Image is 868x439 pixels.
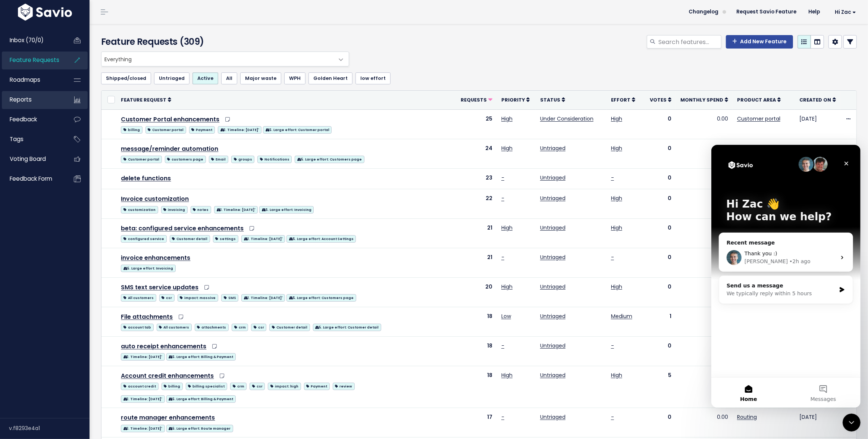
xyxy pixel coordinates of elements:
[611,97,630,103] span: Effort
[645,277,676,307] td: 0
[676,139,733,168] td: 0.00
[214,205,258,214] a: 1. Timeline: [DATE]'
[456,336,497,366] td: 18
[611,371,622,379] a: High
[221,72,237,84] a: All
[501,283,513,290] a: High
[650,96,671,103] a: Votes
[121,125,142,134] a: billing
[191,205,211,214] a: notes
[121,263,175,273] a: 5. Large effort: Invoicing
[121,322,153,331] a: account tab
[286,235,356,243] span: 5. Large effort: Account Settings
[645,168,676,189] td: 0
[799,96,836,103] a: Created On
[121,97,166,103] span: Feature Request
[737,96,781,103] a: Product Area
[121,115,219,124] a: Customer Portal enhancements
[121,174,171,183] a: delete functions
[121,235,166,243] span: configured service
[166,423,233,433] a: 5. Large effort: Route manager
[191,206,211,214] span: notes
[676,277,733,307] td: 0.00
[121,394,164,403] a: 1. Timeline: [DATE]'
[540,371,565,379] a: Untriaged
[540,253,565,261] a: Untriaged
[2,91,62,108] a: Reports
[611,342,614,349] a: -
[259,206,314,214] span: 5. Large effort: Invoicing
[737,115,780,122] a: Customer portal
[268,383,301,390] span: impact: high
[10,56,59,64] span: Feature Requests
[461,97,487,103] span: Requests
[209,154,228,164] a: Email
[251,322,266,331] a: csr
[286,234,356,243] a: 5. Large effort: Account Settings
[232,322,248,331] a: crm
[162,381,183,390] a: billing
[461,96,492,103] a: Requests
[240,72,281,84] a: Major waste
[257,156,292,163] span: Notifications
[501,194,504,202] a: -
[501,371,513,379] a: High
[263,125,332,134] a: 5. Large effort: Customer portal
[802,6,826,18] a: Help
[676,408,733,437] td: 0.00
[230,383,247,390] span: crm
[269,322,310,331] a: Customer detail
[121,293,156,302] a: All customers
[501,97,525,103] span: Priority
[295,154,364,164] a: 5. Large effort: Customers page
[121,144,218,153] a: message/reminder automation
[121,206,158,214] span: customization
[645,218,676,248] td: 0
[145,126,186,134] span: Customer portal
[611,115,622,122] a: High
[121,423,164,433] a: 1. Timeline: [DATE]'
[121,126,142,134] span: billing
[121,96,171,103] a: Feature Request
[209,156,228,163] span: Email
[263,126,332,134] span: 5. Large effort: Customer portal
[10,155,46,163] span: Voting Board
[121,353,164,361] span: 1. Timeline: [DATE]'
[166,394,236,403] a: 5. Large effort: Billing & Payment
[2,52,62,69] a: Feature Requests
[540,413,565,421] a: Untriaged
[2,71,62,88] a: Roadmaps
[333,383,355,390] span: review
[221,294,238,302] span: SMS
[166,352,236,361] a: 5. Large effort: Billing & Payment
[286,293,356,302] a: 5. Large effort: Customers page
[313,324,381,331] span: 5. Large effort: Customer detail
[10,175,52,183] span: Feedback form
[843,414,861,432] iframe: Intercom live chat
[10,36,44,44] span: Inbox (70/0)
[680,97,723,103] span: Monthly spend
[456,218,497,248] td: 21
[10,76,40,84] span: Roadmaps
[170,235,210,243] span: Customer detail
[540,174,565,181] a: Untriaged
[121,154,162,164] a: Customer portal
[121,352,164,361] a: 1. Timeline: [DATE]'
[611,96,635,103] a: Effort
[121,294,156,302] span: All customers
[611,253,614,261] a: -
[213,234,238,243] a: settings
[304,381,330,390] a: Payment
[101,72,151,84] a: Shipped/closed
[540,224,565,231] a: Untriaged
[2,32,62,49] a: Inbox (70/0)
[121,283,198,292] a: SMS text service updates
[195,324,229,331] span: attachments
[501,253,504,261] a: -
